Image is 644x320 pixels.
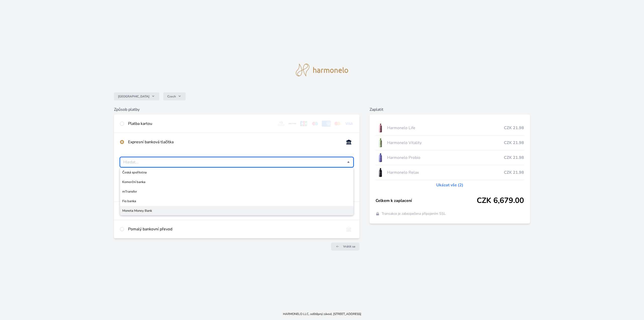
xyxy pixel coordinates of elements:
img: onlineBanking_CZ.svg [344,139,353,145]
img: diners.svg [276,121,286,127]
img: discover.svg [288,121,297,127]
span: Harmonelo Probio [387,155,504,161]
img: maestro.svg [310,121,320,127]
span: Fio banka [122,199,351,204]
div: Expresní banková tlačítka [128,139,340,145]
span: Vrátit se [343,244,355,248]
h6: Zaplatit [370,106,530,113]
a: Vrátit se [331,242,359,251]
img: CLEAN_PROBIO_se_stinem_x-lo.jpg [376,151,385,164]
img: mc.svg [333,121,342,127]
button: Czech [163,92,186,100]
span: Komerční banka [122,180,351,185]
img: CLEAN_LIFE_se_stinem_x-lo.jpg [376,122,385,134]
span: Czech [167,94,176,98]
div: Platba kartou [128,121,272,127]
input: Česká spořitelnaKomerční bankamTransferFio bankaMoneta Money Bank [123,159,347,165]
img: visa.svg [344,121,353,127]
img: jcb.svg [299,121,308,127]
img: CLEAN_RELAX_se_stinem_x-lo.jpg [376,166,385,179]
span: Transakce je zabezpečena připojením SSL [382,211,446,216]
a: Ukázat vše (2) [436,182,463,188]
div: Pomalý bankovní převod [128,226,340,232]
span: CZK 21.98 [504,169,524,175]
span: Moneta Money Bank [122,208,351,213]
img: amex.svg [322,121,331,127]
button: [GEOGRAPHIC_DATA] [114,92,159,100]
span: CZK 6,679.00 [477,196,524,205]
img: logo.svg [296,64,348,76]
h6: Způsob platby [114,106,359,113]
img: bankTransfer_IBAN.svg [344,226,353,232]
span: CZK 21.98 [504,125,524,131]
span: CZK 21.98 [504,140,524,146]
span: Celkem k zaplacení [376,198,476,204]
span: Harmonelo Life [387,125,504,131]
span: Harmonelo Relax [387,169,504,175]
span: CZK 21.98 [504,155,524,161]
span: Harmonelo Vitality [387,140,504,146]
div: Vyberte svou banku [120,157,353,167]
span: Česká spořitelna [122,170,351,175]
span: [GEOGRAPHIC_DATA] [118,94,149,98]
img: CLEAN_VITALITY_se_stinem_x-lo.jpg [376,136,385,149]
span: mTransfer [122,189,351,194]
